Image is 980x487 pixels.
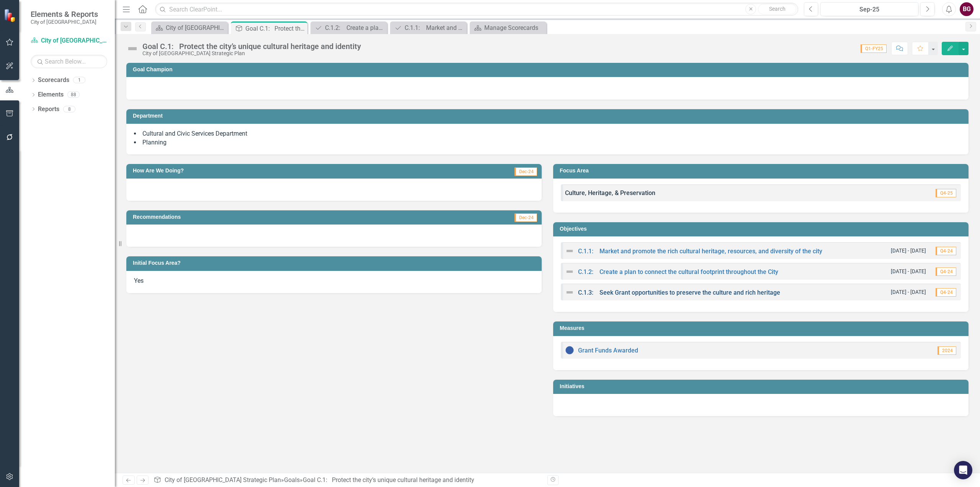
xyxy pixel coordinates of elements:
[4,9,17,22] img: ClearPoint Strategy
[484,23,544,33] div: Manage Scorecards
[155,3,798,16] input: Search ClearPoint...
[578,347,638,354] a: Grant Funds Awarded
[565,246,574,256] img: Not Defined
[133,113,965,119] h3: Department
[560,325,965,331] h3: Measures
[38,105,59,114] a: Reports
[38,90,64,99] a: Elements
[63,106,75,112] div: 8
[31,10,98,19] span: Elements & Reports
[560,226,965,232] h3: Objectives
[954,461,972,479] div: Open Intercom Messenger
[514,213,537,222] span: Dec-24
[142,42,361,51] div: Goal C.1: Protect the city’s unique cultural heritage and identity
[560,168,965,174] h3: Focus Area
[38,76,69,85] a: Scorecards
[820,2,918,16] button: Sep-25
[133,260,538,266] h3: Initial Focus Area?
[245,24,305,33] div: Goal C.1: Protect the city’s unique cultural heritage and identity
[938,346,956,355] span: 2024
[133,67,965,72] h3: Goal Champion
[73,77,85,84] div: 1
[891,289,926,296] small: [DATE] - [DATE]
[142,51,361,56] div: City of [GEOGRAPHIC_DATA] Strategic Plan
[153,23,226,33] a: City of [GEOGRAPHIC_DATA] Strategic Plan
[936,288,956,297] span: Q4-24
[565,346,574,355] img: No Information
[936,247,956,255] span: Q4-24
[936,189,956,197] span: Q4-25
[67,92,80,98] div: 88
[823,5,916,14] div: Sep-25
[891,247,926,254] small: [DATE] - [DATE]
[133,214,405,220] h3: Recommendations
[405,23,465,33] div: C.1.1: Market and promote the rich cultural heritage, resources, and diversity of the city
[133,168,410,174] h3: How Are We Doing?
[578,268,778,275] a: C.1.2: Create a plan to connect the cultural footprint throughout the City
[758,4,796,15] button: Search
[769,6,786,12] span: Search
[312,23,385,33] a: C.1.2: Create a plan to connect the cultural footprint throughout the City
[303,476,474,484] div: Goal C.1: Protect the city’s unique cultural heritage and identity
[960,2,973,16] button: BG
[565,267,574,276] img: Not Defined
[936,267,956,276] span: Q4-24
[392,23,465,33] a: C.1.1: Market and promote the rich cultural heritage, resources, and diversity of the city
[861,44,887,53] span: Q1-FY25
[578,289,780,296] a: C.1.3: Seek Grant opportunities to preserve the culture and rich heritage
[166,23,226,33] div: City of [GEOGRAPHIC_DATA] Strategic Plan
[284,476,300,484] a: Goals
[31,55,107,68] input: Search Below...
[134,277,144,284] span: Yes
[31,36,107,45] a: City of [GEOGRAPHIC_DATA] Strategic Plan
[142,130,247,137] span: Cultural and Civic Services Department
[472,23,544,33] a: Manage Scorecards
[514,167,537,176] span: Dec-24
[126,43,139,55] img: Not Defined
[565,189,655,197] span: Culture, Heritage, & Preservation
[165,476,281,484] a: City of [GEOGRAPHIC_DATA] Strategic Plan
[578,248,822,255] a: C.1.1: Market and promote the rich cultural heritage, resources, and diversity of the city
[565,288,574,297] img: Not Defined
[891,268,926,275] small: [DATE] - [DATE]
[154,476,542,485] div: » »
[31,19,98,25] small: City of [GEOGRAPHIC_DATA]
[325,23,385,33] div: C.1.2: Create a plan to connect the cultural footprint throughout the City
[560,384,965,389] h3: Initiatives
[142,139,167,146] span: Planning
